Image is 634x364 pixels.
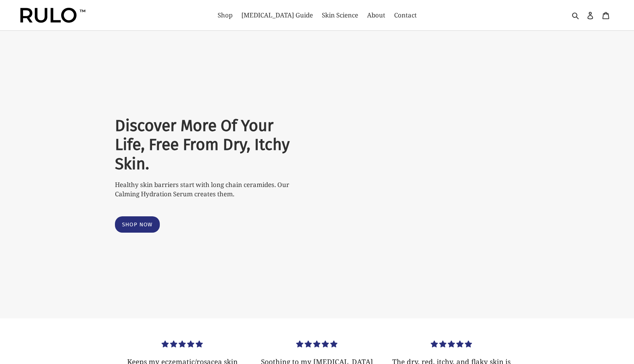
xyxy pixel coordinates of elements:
span: 5.00 stars [431,339,472,348]
span: 5.00 stars [296,339,337,348]
a: Skin Science [318,9,362,21]
a: Shop [214,9,236,21]
span: [MEDICAL_DATA] Guide [241,11,313,20]
h2: Discover More Of Your Life, Free From Dry, Itchy Skin. [115,116,304,174]
a: Contact [390,9,420,21]
a: Shop Now [115,216,160,233]
img: Rulo™ Skin [20,8,85,23]
a: About [363,9,389,21]
span: Skin Science [322,11,358,20]
span: Contact [394,11,417,20]
span: About [367,11,385,20]
span: 5.00 stars [162,339,203,348]
span: Shop [218,11,232,20]
a: [MEDICAL_DATA] Guide [238,9,317,21]
p: Healthy skin barriers start with long chain ceramides. Our Calming Hydration Serum creates them. [115,180,304,199]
